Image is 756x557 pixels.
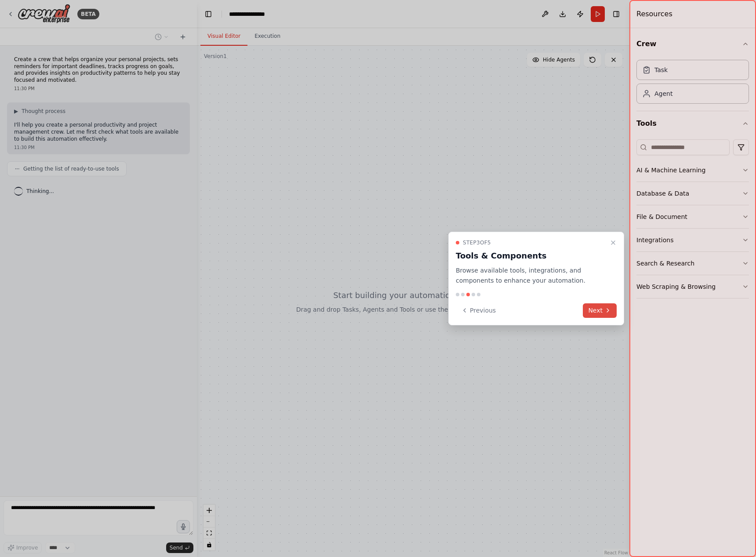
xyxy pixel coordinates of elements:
[583,303,617,318] button: Next
[456,266,606,286] p: Browse available tools, integrations, and components to enhance your automation.
[463,239,491,246] span: Step 3 of 5
[202,8,214,20] button: Hide left sidebar
[456,250,606,262] h3: Tools & Components
[456,303,501,318] button: Previous
[608,237,618,248] button: Close walkthrough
